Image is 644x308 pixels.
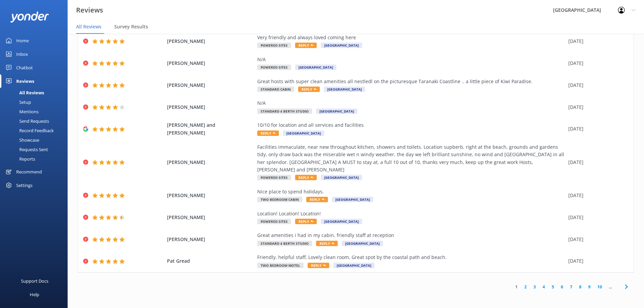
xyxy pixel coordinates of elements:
[257,109,312,114] span: Standard 4 Berth Studio
[4,116,49,126] div: Send Requests
[568,159,625,166] div: [DATE]
[295,65,336,70] span: [GEOGRAPHIC_DATA]
[568,257,625,265] div: [DATE]
[257,219,291,224] span: Powered Sites
[167,38,254,45] span: [PERSON_NAME]
[295,175,317,180] span: Reply
[321,43,362,48] span: [GEOGRAPHIC_DATA]
[568,214,625,221] div: [DATE]
[4,154,68,164] a: Reports
[568,103,625,111] div: [DATE]
[257,210,565,217] div: Location! Location! Location!
[167,103,254,111] span: [PERSON_NAME]
[76,23,101,30] span: All Reviews
[4,107,39,116] div: Mentions
[114,23,148,30] span: Survey Results
[257,188,565,195] div: Nice place to spend holidays.
[167,257,254,265] span: Pat Gread
[4,126,68,135] a: Record Feedback
[167,121,254,137] span: [PERSON_NAME] and [PERSON_NAME]
[308,263,329,268] span: Reply
[4,88,44,97] div: All Reviews
[257,34,565,41] div: Very friendly and always loved coming here
[321,219,362,224] span: [GEOGRAPHIC_DATA]
[16,165,42,179] div: Recommend
[257,175,291,180] span: Powered Sites
[530,284,539,290] a: 3
[316,241,338,246] span: Reply
[257,197,302,202] span: Two Bedroom Cabin
[306,197,328,202] span: Reply
[16,74,34,88] div: Reviews
[167,81,254,89] span: [PERSON_NAME]
[4,97,68,107] a: Setup
[257,65,291,70] span: Powered Sites
[548,284,557,290] a: 5
[568,81,625,89] div: [DATE]
[16,179,32,192] div: Settings
[298,87,320,92] span: Reply
[4,107,68,116] a: Mentions
[4,97,31,107] div: Setup
[76,5,103,16] h3: Reviews
[257,43,291,48] span: Powered Sites
[257,87,294,92] span: Standard Cabin
[16,47,28,61] div: Inbox
[324,87,365,92] span: [GEOGRAPHIC_DATA]
[16,61,33,74] div: Chatbot
[557,284,567,290] a: 6
[567,284,576,290] a: 7
[167,60,254,67] span: [PERSON_NAME]
[521,284,530,290] a: 2
[30,288,39,301] div: Help
[167,159,254,166] span: [PERSON_NAME]
[332,197,373,202] span: [GEOGRAPHIC_DATA]
[257,56,565,63] div: N/A
[4,145,48,154] div: Requests Sent
[4,135,68,145] a: Showcase
[605,284,615,290] span: ...
[283,131,324,136] span: [GEOGRAPHIC_DATA]
[257,99,565,107] div: N/A
[167,236,254,243] span: [PERSON_NAME]
[333,263,375,268] span: [GEOGRAPHIC_DATA]
[4,126,54,135] div: Record Feedback
[257,263,304,268] span: Two Bedroom Motel
[568,38,625,45] div: [DATE]
[4,145,68,154] a: Requests Sent
[257,131,279,136] span: Reply
[16,34,29,47] div: Home
[167,214,254,221] span: [PERSON_NAME]
[167,192,254,199] span: [PERSON_NAME]
[257,78,565,85] div: Great hosts with super clean amenities all nestledl on the picturesque Taranaki Coastline .. a li...
[257,143,565,174] div: Facilities immaculate, near new throughout kitchen, showers and toilets. Location supberb, right ...
[4,88,68,97] a: All Reviews
[295,219,317,224] span: Reply
[568,125,625,133] div: [DATE]
[321,175,362,180] span: [GEOGRAPHIC_DATA]
[257,232,565,239] div: Great amenities i had in my cabin, friendly staff at reception
[539,284,548,290] a: 4
[4,116,68,126] a: Send Requests
[594,284,605,290] a: 10
[257,241,312,246] span: Standard 4 Berth Studio
[4,154,35,164] div: Reports
[257,254,565,261] div: Friendly, helpful staff, Lovely clean room, Great spot by the coastal path and beach.
[257,121,565,129] div: 10/10 for location and all services and facilities
[568,60,625,67] div: [DATE]
[585,284,594,290] a: 9
[10,11,49,23] img: yonder-white-logo.png
[568,236,625,243] div: [DATE]
[576,284,585,290] a: 8
[568,192,625,199] div: [DATE]
[342,241,383,246] span: [GEOGRAPHIC_DATA]
[21,274,48,288] div: Support Docs
[316,109,357,114] span: [GEOGRAPHIC_DATA]
[295,43,317,48] span: Reply
[4,135,39,145] div: Showcase
[512,284,521,290] a: 1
